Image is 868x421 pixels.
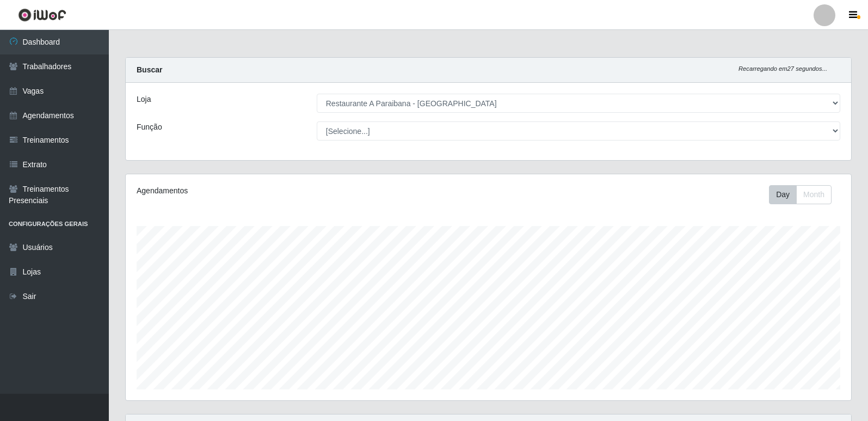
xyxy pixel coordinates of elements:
button: Day [769,185,797,204]
div: Toolbar with button groups [769,185,840,204]
strong: Buscar [137,65,162,74]
label: Loja [137,94,151,105]
div: Agendamentos [137,185,420,197]
div: First group [769,185,832,204]
i: Recarregando em 27 segundos... [738,65,827,72]
label: Função [137,121,162,133]
button: Month [796,185,832,204]
img: CoreUI Logo [18,8,66,22]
